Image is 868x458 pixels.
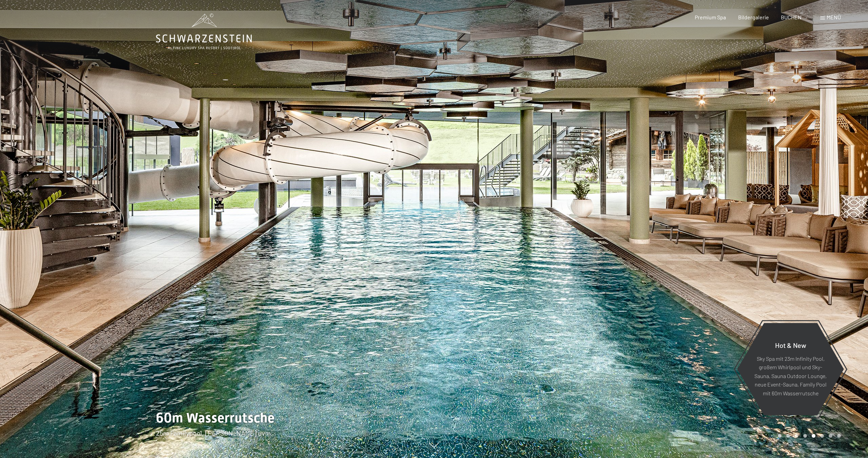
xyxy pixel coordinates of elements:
a: BUCHEN [781,14,802,20]
div: Carousel Page 4 [803,434,807,438]
div: Carousel Page 7 [829,434,832,438]
div: Carousel Page 8 [837,434,841,438]
div: Carousel Page 6 [820,434,824,438]
div: Carousel Page 1 [778,434,782,438]
div: Carousel Page 2 [786,434,790,438]
span: Menü [827,14,841,20]
div: Carousel Pagination [775,434,841,438]
span: Hot & New [775,341,806,349]
a: Hot & New Sky Spa mit 23m Infinity Pool, großem Whirlpool und Sky-Sauna, Sauna Outdoor Lounge, ne... [737,322,844,416]
div: Carousel Page 3 [795,434,798,438]
div: Carousel Page 5 (Current Slide) [812,434,815,438]
a: Premium Spa [695,14,726,20]
p: Sky Spa mit 23m Infinity Pool, großem Whirlpool und Sky-Sauna, Sauna Outdoor Lounge, neue Event-S... [754,354,827,397]
a: Bildergalerie [738,14,769,20]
